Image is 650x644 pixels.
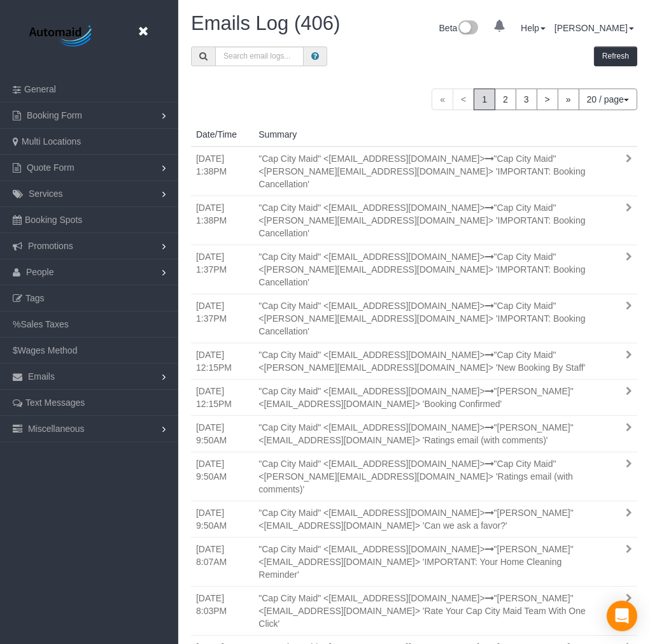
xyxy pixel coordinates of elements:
[29,189,63,199] span: Services
[249,421,609,447] div: "Cap City Maid" <[EMAIL_ADDRESS][DOMAIN_NAME]> "[PERSON_NAME]" <[EMAIL_ADDRESS][DOMAIN_NAME]> 'Ra...
[457,20,478,37] img: New interface
[191,452,253,501] td: Date/Time
[253,147,637,196] td: Summary
[521,23,546,33] a: Help
[253,294,637,343] td: Summary
[253,343,637,379] td: Summary
[253,415,637,452] td: Summary
[249,250,609,289] div: "Cap City Maid" <[EMAIL_ADDRESS][DOMAIN_NAME]> "Cap City Maid" <[PERSON_NAME][EMAIL_ADDRESS][DOMA...
[607,601,637,631] div: Open Intercom Messenger
[558,89,579,110] a: »
[253,452,637,501] td: Summary
[537,89,558,110] a: >
[28,371,55,382] span: Emails
[22,22,102,51] img: Automaid Logo
[22,136,81,147] span: Multi Locations
[191,343,253,379] td: Date/Time
[191,196,253,245] td: Date/Time
[27,162,74,173] span: Quote Form
[215,47,304,66] input: Search email logs...
[25,397,85,408] span: Text Messages
[191,586,253,635] td: Date/Time
[253,196,637,245] td: Summary
[191,294,253,343] td: Date/Time
[28,241,73,251] span: Promotions
[18,345,78,355] span: Wages Method
[453,89,474,110] span: <
[439,23,479,33] a: Beta
[191,12,340,34] span: Emails Log (406)
[249,457,609,496] div: "Cap City Maid" <[EMAIL_ADDRESS][DOMAIN_NAME]> "Cap City Maid" <[PERSON_NAME][EMAIL_ADDRESS][DOMA...
[253,537,637,586] td: Summary
[495,89,516,110] a: 2
[249,385,609,410] div: "Cap City Maid" <[EMAIL_ADDRESS][DOMAIN_NAME]> "[PERSON_NAME]" <[EMAIL_ADDRESS][DOMAIN_NAME]> 'Bo...
[191,245,253,294] td: Date/Time
[191,147,253,196] td: Date/Time
[253,501,637,537] td: Summary
[249,299,609,338] div: "Cap City Maid" <[EMAIL_ADDRESS][DOMAIN_NAME]> "Cap City Maid" <[PERSON_NAME][EMAIL_ADDRESS][DOMA...
[25,293,45,303] span: Tags
[432,89,453,110] span: «
[253,123,637,147] th: Summary
[249,152,609,190] div: "Cap City Maid" <[EMAIL_ADDRESS][DOMAIN_NAME]> "Cap City Maid" <[PERSON_NAME][EMAIL_ADDRESS][DOMA...
[191,415,253,452] td: Date/Time
[253,245,637,294] td: Summary
[191,379,253,415] td: Date/Time
[191,537,253,586] td: Date/Time
[191,123,253,147] th: Date/Time
[474,89,495,110] span: 1
[24,84,56,94] span: General
[249,543,609,581] div: "Cap City Maid" <[EMAIL_ADDRESS][DOMAIN_NAME]> "[PERSON_NAME]" <[EMAIL_ADDRESS][DOMAIN_NAME]> 'IM...
[579,89,637,110] button: 20 / page
[249,201,609,240] div: "Cap City Maid" <[EMAIL_ADDRESS][DOMAIN_NAME]> "Cap City Maid" <[PERSON_NAME][EMAIL_ADDRESS][DOMA...
[249,592,609,630] div: "Cap City Maid" <[EMAIL_ADDRESS][DOMAIN_NAME]> "[PERSON_NAME]" <[EMAIL_ADDRESS][DOMAIN_NAME]> 'Ra...
[253,379,637,415] td: Summary
[28,424,85,434] span: Miscellaneous
[432,89,637,110] nav: Pagination navigation
[253,586,637,635] td: Summary
[555,23,634,33] a: [PERSON_NAME]
[594,47,637,66] button: Refresh
[249,506,609,532] div: "Cap City Maid" <[EMAIL_ADDRESS][DOMAIN_NAME]> "[PERSON_NAME]" <[EMAIL_ADDRESS][DOMAIN_NAME]> 'Ca...
[27,110,82,120] span: Booking Form
[20,319,68,329] span: Sales Taxes
[249,348,609,374] div: "Cap City Maid" <[EMAIL_ADDRESS][DOMAIN_NAME]> "Cap City Maid" <[PERSON_NAME][EMAIL_ADDRESS][DOMA...
[26,267,54,277] span: People
[516,89,537,110] a: 3
[191,501,253,537] td: Date/Time
[25,215,82,225] span: Booking Spots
